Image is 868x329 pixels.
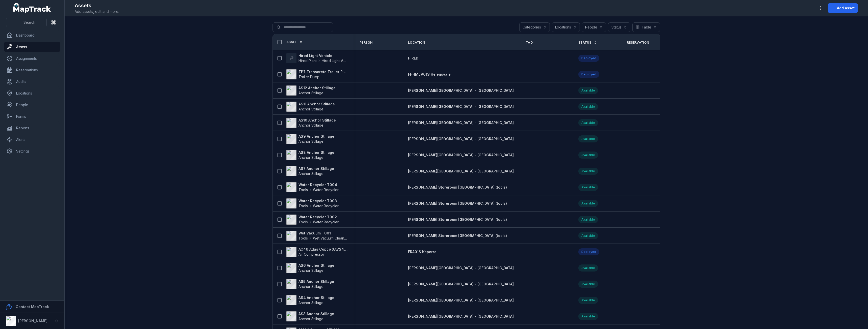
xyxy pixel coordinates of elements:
[578,71,599,78] div: Deployed
[299,134,334,139] strong: AS9 Anchor Stillage
[299,295,334,300] strong: AS4 Anchor Stillage
[578,248,599,255] div: Deployed
[299,215,339,220] strong: Water Recycler T002
[360,41,373,45] span: Person
[4,53,60,64] a: Assignments
[408,120,514,125] a: [PERSON_NAME][GEOGRAPHIC_DATA] - [GEOGRAPHIC_DATA]
[313,203,339,208] span: Water Recycler
[6,18,47,27] button: Search
[4,146,60,156] a: Settings
[408,136,514,141] a: [PERSON_NAME][GEOGRAPHIC_DATA] - [GEOGRAPHIC_DATA]
[578,200,598,207] div: Available
[408,298,514,302] span: [PERSON_NAME][GEOGRAPHIC_DATA] - [GEOGRAPHIC_DATA]
[408,282,514,286] span: [PERSON_NAME][GEOGRAPHIC_DATA] - [GEOGRAPHIC_DATA]
[322,58,347,63] span: Hired Light Vehicle
[578,87,598,94] div: Available
[578,103,598,110] div: Available
[299,166,334,171] strong: AS7 Anchor Stillage
[578,184,598,191] div: Available
[408,217,507,222] a: [PERSON_NAME] Storeroom [GEOGRAPHIC_DATA] (tools)
[75,2,119,9] h2: Assets
[286,247,347,257] a: AC46 Atlas Copco XAVS450Air Compressor
[408,72,451,76] span: FHHMJV01S Helensvale
[578,55,599,62] div: Deployed
[408,185,507,190] a: [PERSON_NAME] Storeroom [GEOGRAPHIC_DATA] (tools)
[299,220,308,225] span: Tools
[408,233,507,238] a: [PERSON_NAME] Storeroom [GEOGRAPHIC_DATA] (tools)
[16,305,49,309] strong: Contact MapTrack
[578,119,598,126] div: Available
[299,123,323,127] span: Anchor Stillage
[299,182,339,187] strong: Water Recycler T004
[75,9,119,14] span: Add assets, edit and more.
[408,104,514,109] span: [PERSON_NAME][GEOGRAPHIC_DATA] - [GEOGRAPHIC_DATA]
[299,171,323,176] span: Anchor Stillage
[299,252,324,256] span: Air Compressor
[408,72,451,77] a: FHHMJV01S Helensvale
[286,311,334,321] a: AS3 Anchor StillageAnchor Stillage
[578,135,598,142] div: Available
[408,249,437,254] a: FRA01S Keperra
[578,152,598,159] div: Available
[286,85,336,96] a: AS12 Anchor StillageAnchor Stillage
[408,88,514,93] span: [PERSON_NAME][GEOGRAPHIC_DATA] - [GEOGRAPHIC_DATA]
[578,264,598,272] div: Available
[299,118,336,123] strong: AS10 Anchor Stillage
[408,56,418,61] a: HIRED
[578,168,598,175] div: Available
[408,56,418,60] span: HIRED
[552,22,580,32] button: Locations
[299,284,323,289] span: Anchor Stillage
[299,139,323,143] span: Anchor Stillage
[837,6,855,11] span: Add asset
[408,104,514,109] a: [PERSON_NAME][GEOGRAPHIC_DATA] - [GEOGRAPHIC_DATA]
[286,40,297,44] span: Asset
[408,153,514,158] a: [PERSON_NAME][GEOGRAPHIC_DATA] - [GEOGRAPHIC_DATA]
[519,22,550,32] button: Categories
[286,198,339,208] a: Water Recycler T003ToolsWater Recycler
[578,232,598,239] div: Available
[286,53,347,63] a: Hired Light VehicleHired PlantHired Light Vehicle
[299,91,323,95] span: Anchor Stillage
[18,319,60,323] strong: [PERSON_NAME] Group
[299,236,308,241] span: Tools
[299,301,323,305] span: Anchor Stillage
[286,166,334,176] a: AS7 Anchor StillageAnchor Stillage
[299,311,334,316] strong: AS3 Anchor Stillage
[4,123,60,133] a: Reports
[4,88,60,98] a: Locations
[299,268,323,273] span: Anchor Stillage
[408,169,514,174] a: [PERSON_NAME][GEOGRAPHIC_DATA] - [GEOGRAPHIC_DATA]
[299,203,308,208] span: Tools
[408,185,507,189] span: [PERSON_NAME] Storeroom [GEOGRAPHIC_DATA] (tools)
[299,150,334,155] strong: AS8 Anchor Stillage
[608,22,630,32] button: Status
[632,22,660,32] button: Table
[286,69,347,79] a: TP7 Transcrete Trailer PumpTrailer Pump
[23,20,35,25] span: Search
[408,88,514,93] a: [PERSON_NAME][GEOGRAPHIC_DATA] - [GEOGRAPHIC_DATA]
[313,236,347,241] span: Wet Vacuum Cleaner
[408,201,507,206] a: [PERSON_NAME] Storeroom [GEOGRAPHIC_DATA] (tools)
[313,220,339,225] span: Water Recycler
[299,102,335,107] strong: AS11 Anchor Stillage
[4,100,60,110] a: People
[286,102,335,112] a: AS11 Anchor StillageAnchor Stillage
[286,231,347,241] a: Wet Vacuum T001ToolsWet Vacuum Cleaner
[408,265,514,271] a: [PERSON_NAME][GEOGRAPHIC_DATA] - [GEOGRAPHIC_DATA]
[4,77,60,87] a: Audits
[408,153,514,157] span: [PERSON_NAME][GEOGRAPHIC_DATA] - [GEOGRAPHIC_DATA]
[299,279,334,284] strong: AS5 Anchor Stillage
[286,215,339,225] a: Water Recycler T002ToolsWater Recycler
[299,187,308,192] span: Tools
[286,40,303,44] a: Asset
[299,317,323,321] span: Anchor Stillage
[408,314,514,319] a: [PERSON_NAME][GEOGRAPHIC_DATA] - [GEOGRAPHIC_DATA]
[299,53,347,58] strong: Hired Light Vehicle
[286,295,334,305] a: AS4 Anchor StillageAnchor Stillage
[408,121,514,125] span: [PERSON_NAME][GEOGRAPHIC_DATA] - [GEOGRAPHIC_DATA]
[286,134,334,144] a: AS9 Anchor StillageAnchor Stillage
